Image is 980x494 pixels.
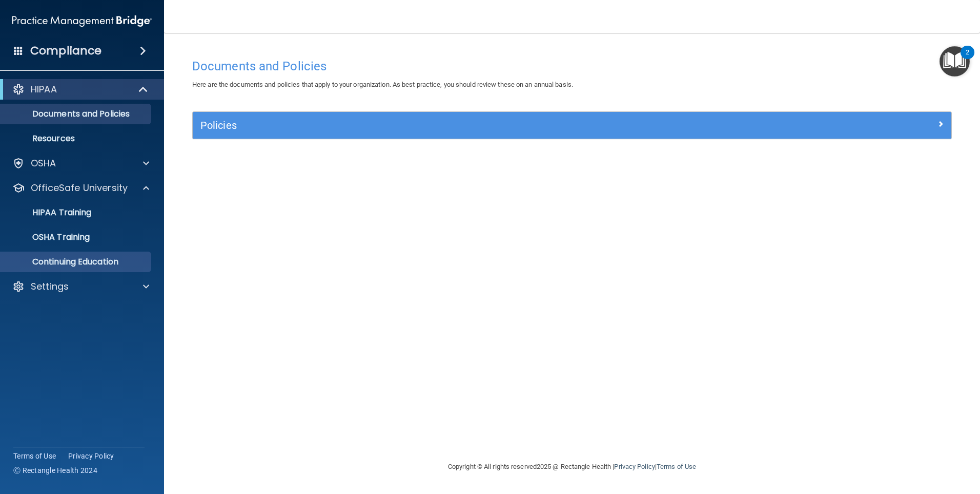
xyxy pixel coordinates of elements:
[13,465,97,476] span: Ⓒ Rectangle Health 2024
[12,280,149,293] a: Settings
[966,52,969,66] div: 2
[7,257,147,267] p: Continuing Education
[7,207,91,218] p: HIPAA Training
[7,232,90,242] p: OSHA Training
[12,83,149,96] a: HIPAA
[200,120,754,131] h5: Policies
[192,81,573,88] span: Here are the documents and policies that apply to your organization. As best practice, you should...
[385,450,759,483] div: Copyright © All rights reserved 2025 @ Rectangle Health | |
[68,451,114,461] a: Privacy Policy
[200,117,944,134] a: Policies
[657,463,696,470] a: Terms of Use
[940,46,970,77] button: Open Resource Center, 2 new notifications
[12,11,152,31] img: PMB logo
[7,109,147,119] p: Documents and Policies
[614,463,655,470] a: Privacy Policy
[12,157,149,169] a: OSHA
[31,157,56,169] p: OSHA
[31,182,128,194] p: OfficeSafe University
[192,60,952,73] h4: Documents and Policies
[13,451,56,461] a: Terms of Use
[7,134,147,144] p: Resources
[12,182,149,194] a: OfficeSafe University
[31,83,57,96] p: HIPAA
[30,44,101,58] h4: Compliance
[31,280,69,293] p: Settings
